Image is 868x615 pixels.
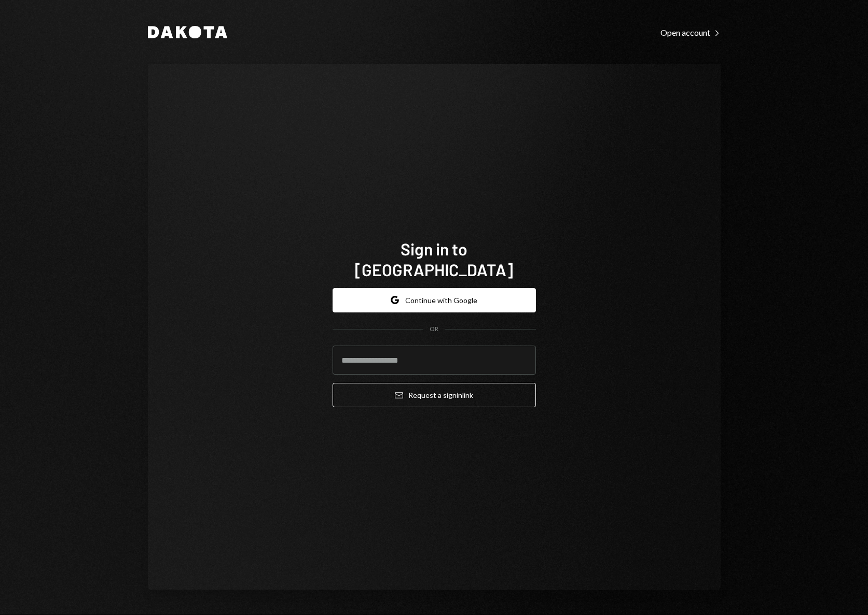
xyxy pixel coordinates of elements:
[660,26,721,38] a: Open account
[333,288,536,312] button: Continue with Google
[333,383,536,407] button: Request a signinlink
[333,238,536,280] h1: Sign in to [GEOGRAPHIC_DATA]
[430,325,438,334] div: OR
[660,27,721,38] div: Open account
